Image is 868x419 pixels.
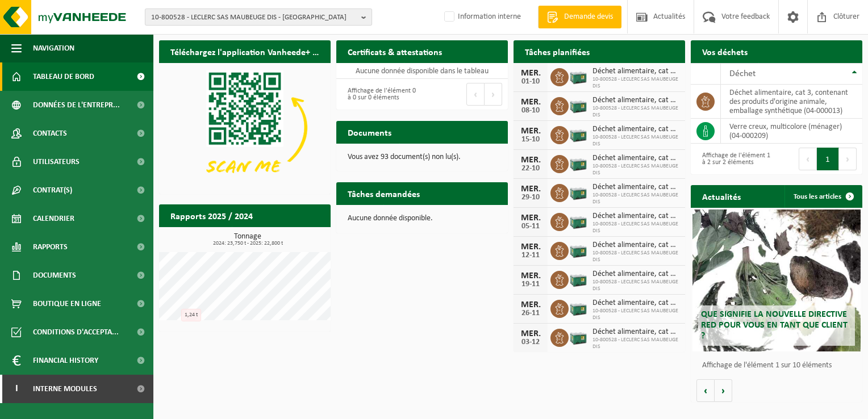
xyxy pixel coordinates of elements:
a: Consulter les rapports [232,227,329,249]
h2: Documents [336,121,403,143]
span: 10-800528 - LECLERC SAS MAUBEUGE DIS [592,221,679,234]
span: Déchet [729,69,756,78]
span: Déchet alimentaire, cat 3, contenant des produits d'origine animale, emballage s... [592,154,679,163]
div: MER. [519,242,542,252]
div: Affichage de l'élément 0 à 0 sur 0 éléments [342,82,416,107]
h2: Tâches demandées [336,182,431,204]
span: Contrat(s) [33,176,72,204]
h2: Rapports 2025 / 2024 [159,204,264,227]
p: Affichage de l'élément 1 sur 10 éléments [702,362,857,370]
span: 10-800528 - LECLERC SAS MAUBEUGE DIS [592,250,679,263]
img: PB-LB-0680-HPE-GN-01 [569,298,588,317]
img: PB-LB-0680-HPE-GN-01 [569,95,588,115]
td: Aucune donnée disponible dans le tableau [336,63,508,79]
div: 01-10 [519,78,542,86]
span: Déchet alimentaire, cat 3, contenant des produits d'origine animale, emballage s... [592,299,679,308]
span: Déchet alimentaire, cat 3, contenant des produits d'origine animale, emballage s... [592,328,679,337]
div: MER. [519,329,542,338]
span: Déchet alimentaire, cat 3, contenant des produits d'origine animale, emballage s... [592,183,679,192]
label: Information interne [442,9,521,26]
div: 15-10 [519,136,542,144]
span: Déchet alimentaire, cat 3, contenant des produits d'origine animale, emballage s... [592,67,679,76]
span: Données de l'entrepr... [33,91,120,119]
button: Vorige [696,379,715,402]
button: Previous [466,83,485,106]
div: MER. [519,271,542,280]
img: Download de VHEPlus App [159,63,331,192]
h2: Certificats & attestations [336,40,453,62]
span: 10-800528 - LECLERC SAS MAUBEUGE DIS [592,163,679,177]
img: PB-LB-0680-HPE-GN-01 [569,211,588,231]
h2: Tâches planifiées [514,40,601,62]
h2: Téléchargez l'application Vanheede+ maintenant! [159,40,331,62]
div: 12-11 [519,252,542,259]
span: Déchet alimentaire, cat 3, contenant des produits d'origine animale, emballage s... [592,96,679,105]
div: 05-11 [519,223,542,231]
p: Vous avez 93 document(s) non lu(s). [348,153,496,161]
span: Déchet alimentaire, cat 3, contenant des produits d'origine animale, emballage s... [592,241,679,250]
span: Boutique en ligne [33,290,101,318]
img: PB-LB-0680-HPE-GN-01 [569,327,588,346]
p: Aucune donnée disponible. [348,215,496,223]
div: MER. [519,127,542,136]
span: Calendrier [33,204,74,233]
span: 10-800528 - LECLERC SAS MAUBEUGE DIS [592,279,679,292]
span: Que signifie la nouvelle directive RED pour vous en tant que client ? [701,310,848,341]
img: PB-LB-0680-HPE-GN-01 [569,153,588,173]
a: Demande devis [538,6,621,28]
h2: Vos déchets [691,40,759,62]
img: PB-LB-0680-HPE-GN-01 [569,124,588,144]
img: PB-LB-0680-HPE-GN-01 [569,240,588,259]
div: 1,24 t [181,309,201,321]
span: Contacts [33,119,67,148]
button: Volgende [715,379,732,402]
span: Tableau de bord [33,62,94,91]
div: Affichage de l'élément 1 à 2 sur 2 éléments [696,146,771,171]
a: Que signifie la nouvelle directive RED pour vous en tant que client ? [692,209,861,351]
div: MER. [519,185,542,194]
div: 19-11 [519,280,542,288]
div: 03-12 [519,338,542,346]
td: déchet alimentaire, cat 3, contenant des produits d'origine animale, emballage synthétique (04-00... [721,85,862,119]
img: PB-LB-0680-HPE-GN-01 [569,269,588,288]
img: PB-LB-0680-HPE-GN-01 [569,182,588,202]
div: MER. [519,213,542,223]
span: 10-800528 - LECLERC SAS MAUBEUGE DIS [592,192,679,206]
h3: Tonnage [165,233,331,246]
span: I [11,375,22,403]
div: MER. [519,156,542,165]
span: 10-800528 - LECLERC SAS MAUBEUGE DIS [592,308,679,321]
td: verre creux, multicolore (ménager) (04-000209) [721,119,862,144]
button: Previous [799,148,817,170]
span: Rapports [33,233,68,261]
button: 1 [817,148,839,170]
div: 22-10 [519,165,542,173]
span: 10-800528 - LECLERC SAS MAUBEUGE DIS - [GEOGRAPHIC_DATA] [151,9,357,26]
div: MER. [519,300,542,309]
button: Next [485,83,502,106]
span: 10-800528 - LECLERC SAS MAUBEUGE DIS [592,105,679,119]
span: Déchet alimentaire, cat 3, contenant des produits d'origine animale, emballage s... [592,212,679,221]
h2: Actualités [691,185,752,207]
span: Financial History [33,346,98,375]
span: Déchet alimentaire, cat 3, contenant des produits d'origine animale, emballage s... [592,125,679,134]
button: 10-800528 - LECLERC SAS MAUBEUGE DIS - [GEOGRAPHIC_DATA] [145,9,372,26]
div: MER. [519,98,542,107]
span: Interne modules [33,375,97,403]
span: Documents [33,261,76,290]
span: Conditions d'accepta... [33,318,119,346]
span: Utilisateurs [33,148,80,176]
span: 10-800528 - LECLERC SAS MAUBEUGE DIS [592,76,679,90]
div: MER. [519,69,542,78]
div: 29-10 [519,194,542,202]
span: 10-800528 - LECLERC SAS MAUBEUGE DIS [592,337,679,350]
span: 10-800528 - LECLERC SAS MAUBEUGE DIS [592,134,679,148]
span: 2024: 23,750 t - 2025: 22,800 t [165,241,331,246]
span: Demande devis [561,11,616,23]
span: Navigation [33,34,74,62]
div: 08-10 [519,107,542,115]
div: 26-11 [519,309,542,317]
button: Next [839,148,857,170]
a: Tous les articles [784,185,861,208]
img: PB-LB-0680-HPE-GN-01 [569,66,588,86]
